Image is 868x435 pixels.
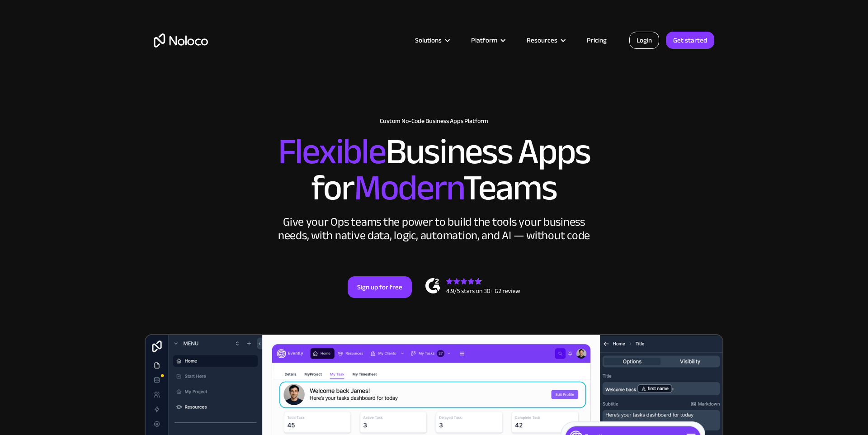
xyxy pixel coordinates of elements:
div: Resources [527,34,557,46]
span: Flexible [278,118,386,185]
div: Resources [515,34,576,46]
div: Solutions [404,34,460,46]
div: Solutions [415,34,442,46]
span: Modern [354,154,463,222]
div: Platform [471,34,497,46]
a: home [154,33,208,47]
a: Sign up for free [348,276,412,298]
div: Platform [460,34,515,46]
a: Pricing [576,34,618,46]
h1: Custom No-Code Business Apps Platform [154,118,714,125]
h2: Business Apps for Teams [154,134,714,206]
div: Give your Ops teams the power to build the tools your business needs, with native data, logic, au... [276,215,592,242]
a: Get started [666,32,714,49]
a: Login [629,32,659,49]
